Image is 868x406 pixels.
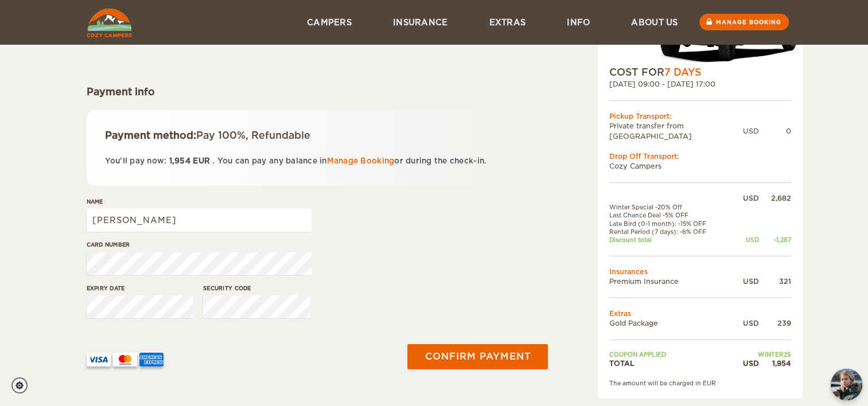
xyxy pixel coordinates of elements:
td: Extras [609,309,791,318]
div: 239 [759,318,791,328]
td: Last Chance Deal -5% OFF [609,211,731,219]
span: Pay 100%, Refundable [196,130,310,141]
div: 1,954 [759,358,791,368]
td: Insurances [609,267,791,276]
a: Manage booking [699,14,789,30]
span: EUR [193,157,210,165]
td: Discount total [609,236,731,244]
button: chat-button [831,369,862,400]
div: USD [743,126,759,136]
td: Winter Special -20% Off [609,203,731,211]
div: USD [730,276,758,286]
button: Confirm payment [407,344,548,369]
td: Private transfer from [GEOGRAPHIC_DATA] [609,121,743,140]
label: Expiry date [87,284,193,292]
td: TOTAL [609,358,731,368]
a: Cookie settings [11,377,35,393]
div: USD [730,193,758,203]
div: Pickup Transport: [609,111,791,121]
span: 1,954 [169,157,190,165]
div: The amount will be charged in EUR [609,379,791,387]
td: Cozy Campers [609,161,791,171]
div: USD [730,236,758,244]
td: Late Bird (0-1 month): -15% OFF [609,220,731,228]
div: 321 [759,276,791,286]
span: 7 Days [664,67,701,78]
div: Drop Off Transport: [609,151,791,161]
div: Payment method: [105,128,530,142]
td: Gold Package [609,318,731,328]
div: 0 [759,126,791,136]
div: USD [730,358,758,368]
div: [DATE] 09:00 - [DATE] 17:00 [609,79,791,89]
div: USD [730,318,758,328]
td: Rental Period (7 days): -8% OFF [609,228,731,236]
img: VISA [87,353,111,366]
td: Premium Insurance [609,276,731,286]
a: Manage Booking [327,157,395,165]
label: Name [87,197,312,206]
label: Card number [87,240,312,249]
p: You'll pay now: . You can pay any balance in or during the check-in. [105,154,530,167]
td: Coupon applied [609,350,731,358]
td: WINTER25 [730,350,791,358]
img: AMEX [139,353,164,366]
img: Freyja at Cozy Campers [831,369,862,400]
img: mastercard [113,353,137,366]
label: Security code [203,284,310,292]
img: Cozy Campers [87,9,132,37]
div: Payment info [87,85,548,99]
div: 2,682 [759,193,791,203]
div: COST FOR [609,65,791,79]
div: -1,287 [759,236,791,244]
